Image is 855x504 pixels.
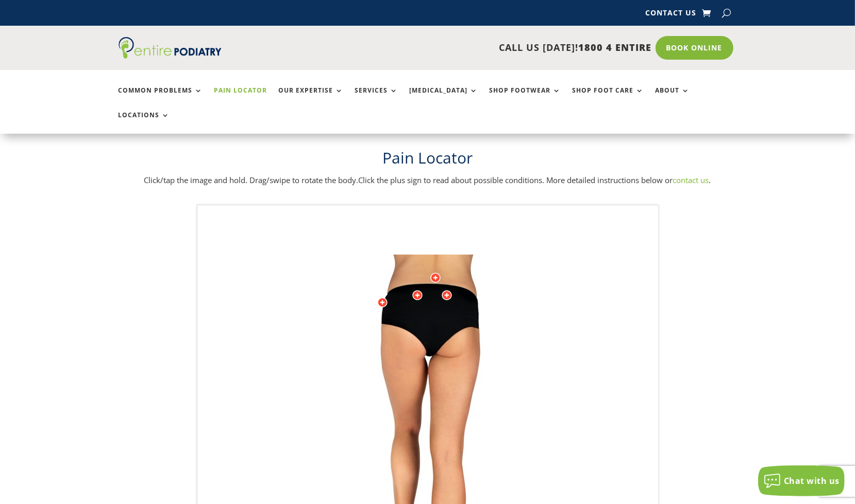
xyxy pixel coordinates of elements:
span: Chat with us [784,475,840,487]
a: Contact Us [645,9,696,21]
a: Pain Locator [214,87,267,109]
a: Locations [119,112,170,134]
span: 1800 4 ENTIRE [579,41,652,53]
h1: Pain Locator [119,147,737,174]
a: [MEDICAL_DATA] [410,87,478,109]
button: Chat with us [758,465,845,496]
span: Click/tap the image and hold. Drag/swipe to rotate the body. [144,175,359,185]
a: Shop Footwear [490,87,561,109]
a: Entire Podiatry [119,50,222,61]
a: Book Online [656,36,733,60]
a: Shop Foot Care [573,87,644,109]
a: Common Problems [119,87,203,109]
img: logo (1) [119,37,222,59]
a: contact us [673,175,709,185]
a: About [656,87,690,109]
a: Our Expertise [279,87,344,109]
span: Click the plus sign to read about possible conditions. More detailed instructions below or . [359,175,711,185]
p: CALL US [DATE]! [261,41,652,55]
a: Services [355,87,398,109]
